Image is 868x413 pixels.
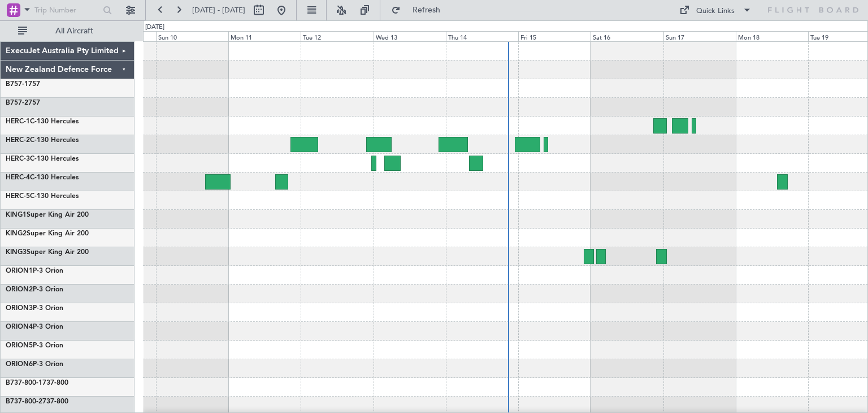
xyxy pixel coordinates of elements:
[6,193,79,200] a: HERC-5C-130 Hercules
[192,5,245,15] span: [DATE] - [DATE]
[6,305,63,312] a: ORION3P-3 Orion
[6,156,79,162] a: HERC-3C-130 Hercules
[6,398,42,405] span: B737-800-2
[6,81,40,88] a: B757-1757
[386,1,454,19] button: Refresh
[6,361,63,368] a: ORION6P-3 Orion
[6,380,42,386] span: B737-800-1
[6,305,33,312] span: ORION3
[6,137,79,144] a: HERC-2C-130 Hercules
[403,6,450,14] span: Refresh
[34,2,99,19] input: Trip Number
[374,31,446,41] div: Wed 13
[6,249,89,256] a: KING3Super King Air 200
[6,81,28,88] span: B757-1
[6,268,33,274] span: ORION1
[663,31,736,41] div: Sun 17
[6,118,79,125] a: HERC-1C-130 Hercules
[674,1,757,19] button: Quick Links
[6,268,63,274] a: ORION1P-3 Orion
[446,31,518,41] div: Thu 14
[29,27,119,35] span: All Aircraft
[6,100,28,106] span: B757-2
[696,6,735,17] div: Quick Links
[6,193,30,200] span: HERC-5
[6,342,63,349] a: ORION5P-3 Orion
[6,174,79,181] a: HERC-4C-130 Hercules
[6,137,30,144] span: HERC-2
[6,324,33,330] span: ORION4
[6,174,30,181] span: HERC-4
[6,361,33,368] span: ORION6
[6,286,63,293] a: ORION2P-3 Orion
[6,212,27,218] span: KING1
[6,342,33,349] span: ORION5
[6,398,68,405] a: B737-800-2737-800
[6,380,68,386] a: B737-800-1737-800
[6,100,40,106] a: B757-2757
[301,31,373,41] div: Tue 12
[591,31,663,41] div: Sat 16
[6,286,33,293] span: ORION2
[228,31,301,41] div: Mon 11
[6,118,30,125] span: HERC-1
[12,22,123,40] button: All Aircraft
[6,230,27,237] span: KING2
[6,324,63,330] a: ORION4P-3 Orion
[6,230,89,237] a: KING2Super King Air 200
[736,31,808,41] div: Mon 18
[145,23,164,32] div: [DATE]
[518,31,591,41] div: Fri 15
[156,31,228,41] div: Sun 10
[6,249,27,256] span: KING3
[6,156,30,162] span: HERC-3
[6,212,89,218] a: KING1Super King Air 200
